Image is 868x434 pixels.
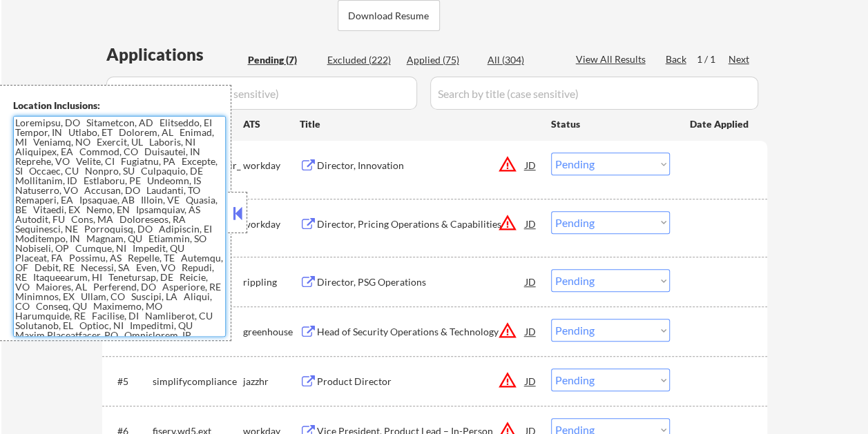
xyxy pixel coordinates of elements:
[327,53,396,67] div: Excluded (222)
[248,53,317,67] div: Pending (7)
[498,213,517,233] button: warning_amber
[498,155,517,174] button: warning_amber
[488,53,557,67] div: All (304)
[13,99,226,112] div: Location Inclusions:
[243,159,300,172] div: workday
[576,52,650,66] div: View All Results
[498,321,517,340] button: warning_amber
[524,368,538,393] div: JD
[317,375,525,388] div: Product Director
[430,77,758,110] input: Search by title (case sensitive)
[317,275,525,289] div: Director, PSG Operations
[106,46,243,63] div: Applications
[729,52,751,66] div: Next
[551,111,670,136] div: Status
[524,269,538,294] div: JD
[697,52,729,66] div: 1 / 1
[243,117,300,131] div: ATS
[317,325,525,339] div: Head of Security Operations & Technology
[243,275,300,289] div: rippling
[690,117,751,131] div: Date Applied
[243,375,300,388] div: jazzhr
[117,375,142,388] div: #5
[666,52,688,66] div: Back
[243,217,300,231] div: workday
[524,152,538,177] div: JD
[153,375,243,388] div: simplifycompliance
[243,325,300,339] div: greenhouse
[300,117,538,131] div: Title
[524,211,538,236] div: JD
[106,77,417,110] input: Search by company (case sensitive)
[317,159,525,172] div: Director, Innovation
[317,217,525,231] div: Director, Pricing Operations & Capabilities
[524,319,538,344] div: JD
[498,371,517,390] button: warning_amber
[407,53,476,67] div: Applied (75)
